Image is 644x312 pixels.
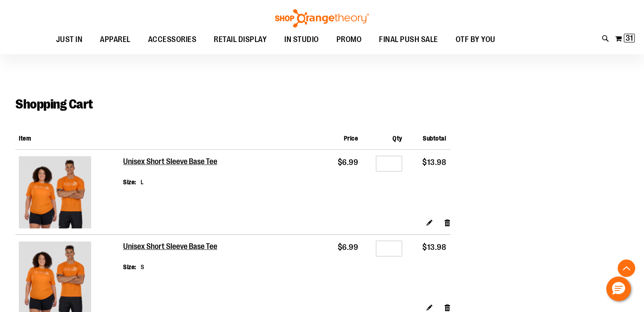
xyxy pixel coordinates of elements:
a: Remove item [444,217,451,227]
img: Shop Orangetheory [274,9,370,28]
a: APPAREL [91,30,139,50]
span: FINAL PUSH SALE [379,30,438,49]
span: APPAREL [100,30,131,49]
a: Unisex Short Sleeve Base Tee [123,157,218,167]
button: Back To Top [618,259,635,277]
a: ACCESSORIES [139,30,205,50]
span: IN STUDIO [284,30,319,49]
dt: Size [123,178,136,186]
a: OTF BY YOU [447,30,504,50]
span: $13.98 [422,243,446,252]
a: JUST IN [47,30,92,50]
span: Shopping Cart [15,97,93,112]
a: PROMO [328,30,371,50]
a: Unisex Short Sleeve Base Tee [123,242,218,252]
dd: S [141,263,145,271]
a: Unisex Short Sleeve Base Tee [19,156,120,231]
span: Price [344,135,358,142]
span: Qty [393,135,402,142]
dt: Size [123,263,136,271]
span: JUST IN [56,30,83,49]
span: RETAIL DISPLAY [214,30,267,49]
img: Unisex Short Sleeve Base Tee [19,156,91,228]
span: $13.98 [422,158,446,167]
span: $6.99 [338,158,358,167]
button: Hello, have a question? Let’s chat. [606,277,631,301]
span: 31 [626,34,633,42]
dd: L [141,178,144,186]
a: FINAL PUSH SALE [370,30,447,50]
span: Subtotal [423,135,446,142]
a: Remove item [444,303,451,312]
a: IN STUDIO [276,30,328,50]
span: PROMO [336,30,362,49]
span: OTF BY YOU [456,30,495,49]
span: ACCESSORIES [148,30,197,49]
span: $6.99 [338,243,358,252]
span: Item [19,135,31,142]
a: RETAIL DISPLAY [205,30,276,50]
